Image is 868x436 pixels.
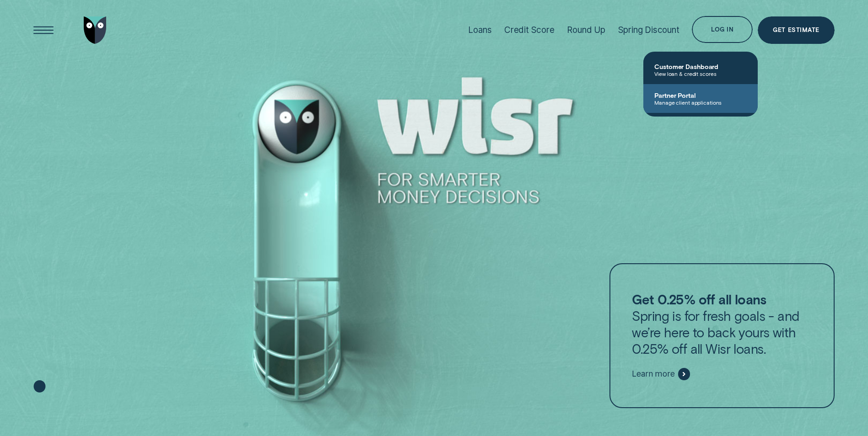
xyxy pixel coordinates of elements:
span: Manage client applications [654,99,747,106]
div: Spring Discount [618,25,679,35]
a: Partner PortalManage client applications [643,84,758,113]
div: Round Up [567,25,605,35]
a: Get 0.25% off all loansSpring is for fresh goals - and we’re here to back yours with 0.25% off al... [609,263,835,408]
div: Loans [468,25,491,35]
p: Spring is for fresh goals - and we’re here to back yours with 0.25% off all Wisr loans. [632,291,812,357]
strong: Get 0.25% off all loans [632,291,766,307]
a: Customer DashboardView loan & credit scores [643,55,758,84]
button: Log in [692,16,753,43]
span: View loan & credit scores [654,70,747,77]
span: Learn more [632,369,674,379]
span: Partner Portal [654,91,747,99]
button: Open Menu [30,16,57,44]
img: Wisr [84,16,107,44]
div: Credit Score [504,25,555,35]
span: Customer Dashboard [654,63,747,70]
a: Get Estimate [758,16,835,44]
